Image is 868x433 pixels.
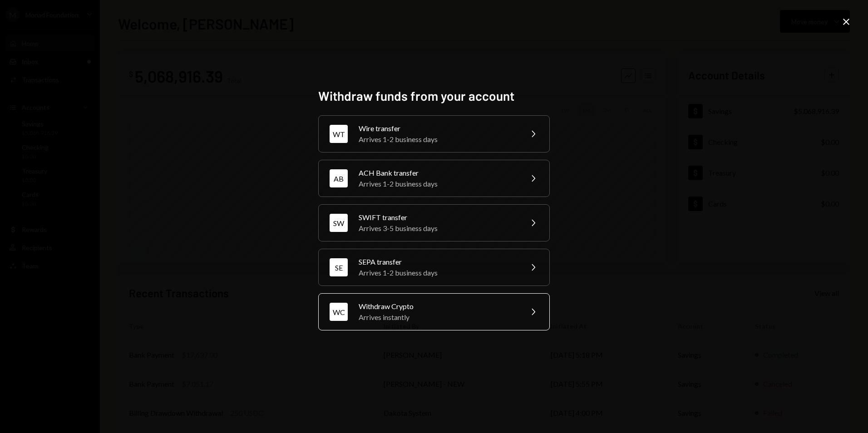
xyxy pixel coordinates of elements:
[359,123,517,134] div: Wire transfer
[359,212,517,223] div: SWIFT transfer
[318,160,550,197] button: ABACH Bank transferArrives 1-2 business days
[318,249,550,286] button: SESEPA transferArrives 1-2 business days
[359,267,517,278] div: Arrives 1-2 business days
[330,303,348,321] div: WC
[359,167,517,178] div: ACH Bank transfer
[318,293,550,330] button: WCWithdraw CryptoArrives instantly
[318,87,550,105] h2: Withdraw funds from your account
[359,223,517,234] div: Arrives 3-5 business days
[318,115,550,153] button: WTWire transferArrives 1-2 business days
[330,125,348,143] div: WT
[359,256,517,267] div: SEPA transfer
[330,169,348,187] div: AB
[318,204,550,241] button: SWSWIFT transferArrives 3-5 business days
[330,258,348,276] div: SE
[359,178,517,189] div: Arrives 1-2 business days
[359,134,517,145] div: Arrives 1-2 business days
[359,301,517,312] div: Withdraw Crypto
[359,312,517,323] div: Arrives instantly
[330,214,348,232] div: SW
